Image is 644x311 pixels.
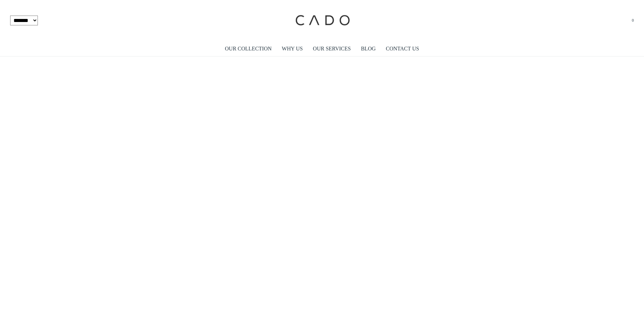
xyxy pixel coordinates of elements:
[282,41,303,57] a: WHY US
[631,17,634,24] a: 0
[632,18,634,23] span: 0
[617,21,621,22] button: Open search bar
[293,5,351,36] img: cadogifting
[225,41,271,57] a: OUR COLLECTION
[361,41,376,57] a: BLOG
[386,41,419,57] a: CONTACT US
[313,41,351,57] a: OUR SERVICES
